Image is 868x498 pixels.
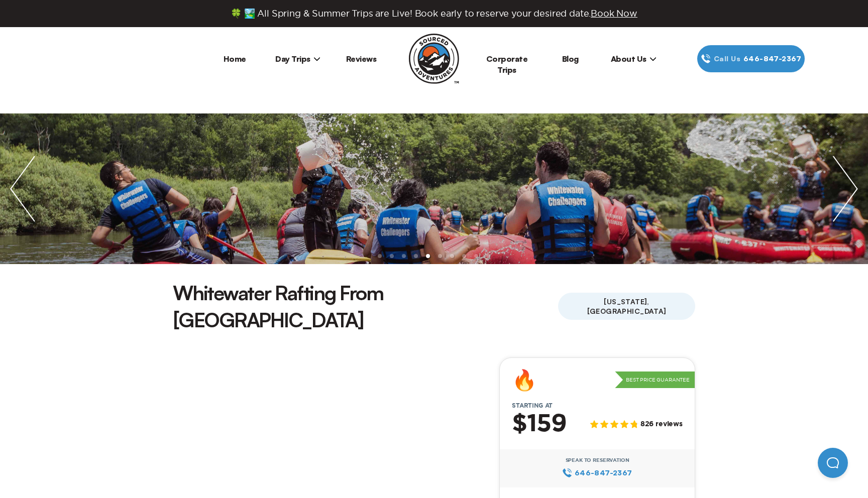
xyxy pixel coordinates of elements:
a: 646‍-847‍-2367 [562,467,632,478]
p: Best Price Guarantee [615,371,695,389]
a: Corporate Trips [486,54,528,75]
span: 646‍-847‍-2367 [743,53,801,64]
span: Starting at [500,402,565,409]
a: Home [224,54,246,64]
h1: Whitewater Rafting From [GEOGRAPHIC_DATA] [173,279,558,333]
li: slide item 7 [450,254,454,258]
span: Book Now [591,9,637,18]
h2: $159 [512,411,567,437]
div: 🔥 [512,370,537,390]
span: Call Us [711,53,743,64]
span: [US_STATE], [GEOGRAPHIC_DATA] [558,293,695,320]
li: slide item 10 [486,254,490,258]
img: Sourced Adventures company logo [409,34,459,84]
img: next slide / item [823,113,868,264]
li: slide item 3 [402,254,406,258]
li: slide item 4 [414,254,418,258]
li: slide item 2 [390,254,394,258]
li: slide item 9 [474,254,478,258]
span: About Us [611,54,657,64]
li: slide item 5 [426,254,430,258]
span: 🍀 🏞️ All Spring & Summer Trips are Live! Book early to reserve your desired date. [231,8,637,19]
a: Blog [562,54,579,64]
li: slide item 8 [462,254,466,258]
span: Speak to Reservation [566,457,629,463]
li: slide item 1 [378,254,382,258]
li: slide item 6 [438,254,442,258]
span: Day Trips [275,54,320,64]
iframe: Help Scout Beacon - Open [818,448,848,478]
span: 826 reviews [640,420,683,429]
span: 646‍-847‍-2367 [575,467,632,478]
a: Reviews [346,54,377,64]
a: Call Us646‍-847‍-2367 [697,45,805,72]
